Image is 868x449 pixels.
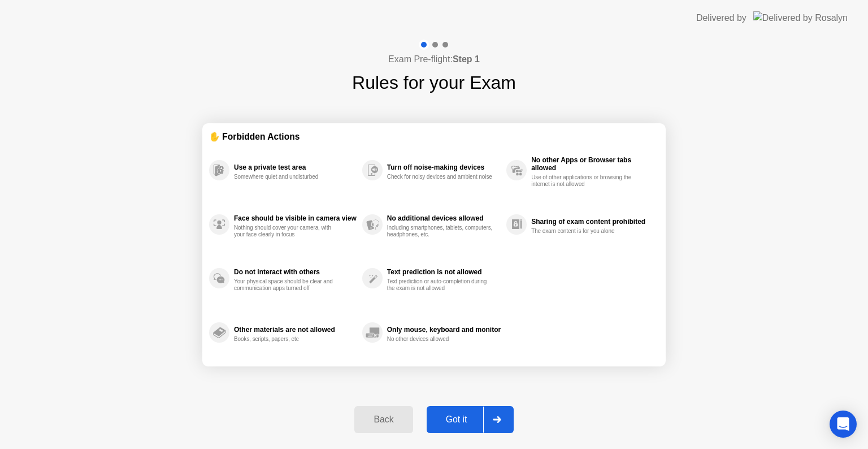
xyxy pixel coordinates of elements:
[387,336,494,343] div: No other devices allowed
[387,214,501,222] div: No additional devices allowed
[234,326,357,334] div: Other materials are not allowed
[209,130,659,143] div: ✋ Forbidden Actions
[234,225,341,238] div: Nothing should cover your camera, with your face clearly in focus
[430,415,483,425] div: Got it
[234,174,341,180] div: Somewhere quiet and undisturbed
[234,268,357,276] div: Do not interact with others
[352,69,516,96] h1: Rules for your Exam
[234,336,341,343] div: Books, scripts, papers, etc
[453,54,480,64] b: Step 1
[531,228,638,235] div: The exam content is for you alone
[234,214,357,222] div: Face should be visible in camera view
[354,406,413,433] button: Back
[531,174,638,188] div: Use of other applications or browsing the internet is not allowed
[427,406,514,433] button: Got it
[387,163,501,171] div: Turn off noise-making devices
[696,11,747,25] div: Delivered by
[531,156,653,172] div: No other Apps or Browser tabs allowed
[234,163,357,171] div: Use a private test area
[531,218,653,226] div: Sharing of exam content prohibited
[387,225,494,238] div: Including smartphones, tablets, computers, headphones, etc.
[753,11,848,24] img: Delivered by Rosalyn
[387,326,501,334] div: Only mouse, keyboard and monitor
[387,268,501,276] div: Text prediction is not allowed
[358,415,409,425] div: Back
[830,411,857,438] div: Open Intercom Messenger
[388,53,480,66] h4: Exam Pre-flight:
[234,278,341,292] div: Your physical space should be clear and communication apps turned off
[387,174,494,180] div: Check for noisy devices and ambient noise
[387,278,494,292] div: Text prediction or auto-completion during the exam is not allowed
